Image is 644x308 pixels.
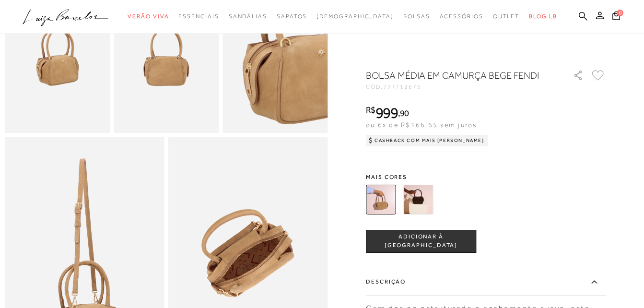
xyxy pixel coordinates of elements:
[375,104,398,121] span: 999
[383,83,422,90] span: 777712675
[609,11,623,24] button: 0
[366,230,476,253] button: ADICIONAR À [GEOGRAPHIC_DATA]
[366,233,476,249] span: ADICIONAR À [GEOGRAPHIC_DATA]
[366,106,375,114] i: R$
[617,10,623,16] span: 0
[277,13,307,20] span: Sapatos
[529,13,557,20] span: BLOG LB
[316,13,394,20] span: [DEMOGRAPHIC_DATA]
[398,109,409,118] i: ,
[366,135,488,146] div: Cashback com Mais [PERSON_NAME]
[366,69,546,82] h1: BOLSA MÉDIA EM CAMURÇA BEGE FENDI
[529,8,557,25] a: BLOG LB
[366,121,477,129] span: ou 6x de R$166,65 sem juros
[277,8,307,25] a: categoryNavScreenReaderText
[403,185,433,214] img: BOLSA MÉDIA EM CAMURÇA CAFÉ
[493,8,520,25] a: categoryNavScreenReaderText
[366,174,606,180] span: Mais cores
[403,8,430,25] a: categoryNavScreenReaderText
[400,108,409,118] span: 90
[128,13,169,20] span: Verão Viva
[229,8,267,25] a: categoryNavScreenReaderText
[493,13,520,20] span: Outlet
[316,8,394,25] a: noSubCategoriesText
[178,8,219,25] a: categoryNavScreenReaderText
[440,13,483,20] span: Acessórios
[229,13,267,20] span: Sandálias
[403,13,430,20] span: Bolsas
[128,8,169,25] a: categoryNavScreenReaderText
[366,84,558,90] div: CÓD:
[440,8,483,25] a: categoryNavScreenReaderText
[366,185,396,214] img: BOLSA MÉDIA EM CAMURÇA BEGE FENDI
[366,268,606,296] label: Descrição
[178,13,219,20] span: Essenciais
